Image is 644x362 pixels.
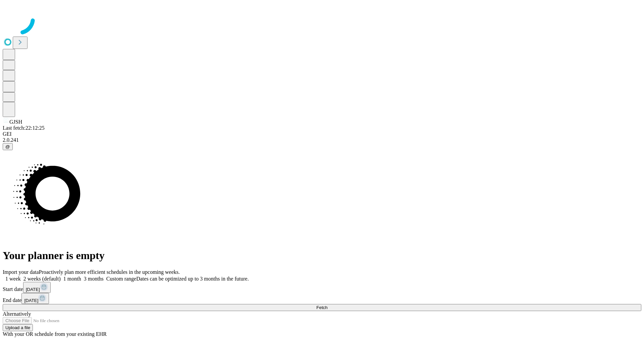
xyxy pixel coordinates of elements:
[3,324,33,331] button: Upload a file
[136,276,249,282] span: Dates can be optimized up to 3 months in the future.
[9,119,22,125] span: GJSH
[39,269,180,275] span: Proactively plan more efficient schedules in the upcoming weeks.
[23,282,51,293] button: [DATE]
[24,298,38,303] span: [DATE]
[63,276,81,282] span: 1 month
[3,282,641,293] div: Start date
[3,249,641,262] h1: Your planner is empty
[5,276,21,282] span: 1 week
[3,311,31,317] span: Alternatively
[84,276,104,282] span: 3 months
[3,293,641,304] div: End date
[3,269,39,275] span: Import your data
[106,276,136,282] span: Custom range
[5,144,10,149] span: @
[23,276,61,282] span: 2 weeks (default)
[3,331,107,337] span: With your OR schedule from your existing EHR
[3,131,641,137] div: GEI
[3,304,641,311] button: Fetch
[26,287,40,292] span: [DATE]
[3,143,13,150] button: @
[3,125,45,131] span: Last fetch: 22:12:25
[316,305,327,310] span: Fetch
[21,293,49,304] button: [DATE]
[3,137,641,143] div: 2.0.241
